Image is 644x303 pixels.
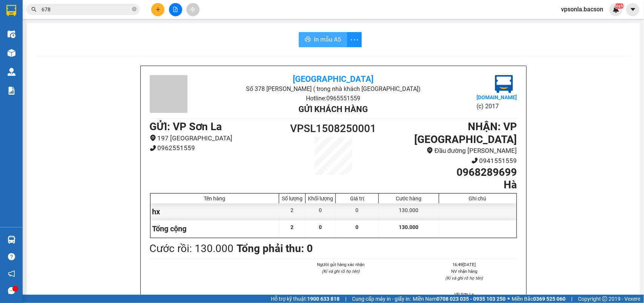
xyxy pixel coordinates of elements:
li: (c) 2017 [476,102,517,111]
i: (Kí và ghi rõ họ tên) [446,275,483,281]
b: [DOMAIN_NAME] [476,94,517,100]
div: 2 [279,203,306,220]
img: warehouse-icon [8,68,15,76]
li: Người gửi hàng xác nhận [288,261,393,268]
strong: 0708 023 035 - 0935 103 250 [437,296,506,302]
span: vpsonla.bacson [555,5,609,14]
li: Số 378 [PERSON_NAME] ( trong nhà khách [GEOGRAPHIC_DATA]) [211,84,456,94]
span: 130.000 [399,224,418,230]
div: Ghi chú [441,195,515,201]
button: aim [186,3,200,16]
span: | [345,295,346,303]
h1: Hà [379,178,517,191]
span: 0 [319,224,322,230]
img: icon-new-feature [613,6,619,13]
img: logo.jpg [495,75,513,93]
h1: VPSL1508250001 [287,120,380,137]
div: Cước rồi : 130.000 [150,240,234,257]
span: aim [190,7,195,12]
b: [GEOGRAPHIC_DATA] [293,74,373,84]
li: NV nhận hàng [412,268,517,275]
span: Cung cấp máy in - giấy in: [352,295,411,303]
b: GỬI : VP Sơn La [150,120,222,133]
i: (Kí và ghi rõ họ tên) [322,269,360,274]
span: search [31,7,37,12]
button: caret-down [626,3,639,16]
span: copyright [602,296,607,301]
span: environment [150,135,156,141]
span: environment [427,147,433,154]
span: close-circle [132,6,137,13]
div: Số lượng [281,195,303,201]
li: 0962551559 [150,143,287,153]
div: hx [151,203,280,220]
li: 197 [GEOGRAPHIC_DATA] [150,133,287,143]
b: Tổng phải thu: 0 [237,242,313,255]
img: logo-vxr [6,5,16,16]
img: warehouse-icon [8,49,15,57]
h1: 0968289699 [379,166,517,179]
span: notification [8,270,15,277]
b: NHẬN : VP [GEOGRAPHIC_DATA] [415,120,517,146]
div: Khối lượng [307,195,334,201]
div: 130.000 [379,203,439,220]
div: 0 [336,203,379,220]
span: printer [305,36,311,43]
span: phone [150,145,156,151]
li: 0941551559 [379,156,517,166]
b: Gửi khách hàng [298,105,368,114]
span: phone [472,157,478,164]
li: VP Sơn La [412,291,517,298]
strong: 1900 633 818 [307,296,340,302]
button: plus [151,3,164,16]
span: | [571,295,572,303]
button: file-add [169,3,182,16]
div: 0 [306,203,336,220]
strong: 0369 525 060 [533,296,566,302]
span: more [347,35,361,45]
span: 2 [291,224,294,230]
div: Giá trị [338,195,377,201]
span: file-add [173,7,178,12]
span: Miền Bắc [512,295,566,303]
div: Tên hàng [152,195,277,201]
img: solution-icon [8,87,15,95]
button: printerIn mẫu A5 [299,32,347,47]
span: ⚪️ [507,297,510,300]
input: Tìm tên, số ĐT hoặc mã đơn [41,5,131,14]
span: caret-down [630,6,636,13]
span: close-circle [132,7,137,11]
span: In mẫu A5 [314,35,341,44]
span: Hỗ trợ kỹ thuật: [271,295,340,303]
sup: NaN [615,3,624,9]
button: more [347,32,362,47]
span: Miền Nam [413,295,506,303]
div: Cước hàng [381,195,437,201]
img: warehouse-icon [8,30,15,38]
span: message [8,287,15,294]
li: Hotline: 0965551559 [211,94,456,103]
span: Tổng cộng [152,224,187,233]
span: question-circle [8,253,15,260]
span: plus [155,7,161,12]
li: 16:49[DATE] [412,261,517,268]
span: 0 [356,224,359,230]
img: warehouse-icon [8,236,15,244]
li: Đầu đường [PERSON_NAME] [379,146,517,156]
